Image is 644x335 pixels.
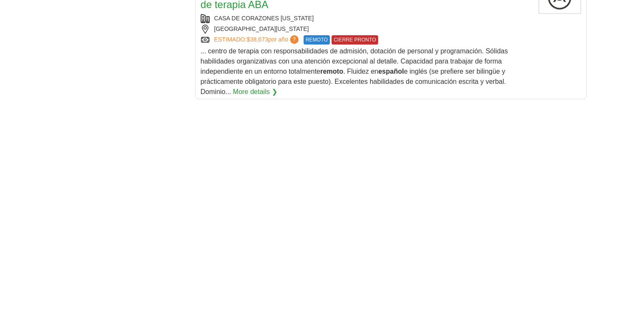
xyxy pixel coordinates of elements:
font: CIERRE PRONTO [334,37,376,43]
font: por año [268,36,288,43]
font: ESTIMADO: [214,36,247,43]
font: ? [293,36,296,43]
font: ... centro de terapia con responsabilidades de admisión, dotación de personal y programación. Sól... [201,47,508,75]
font: [GEOGRAPHIC_DATA][US_STATE] [214,25,309,32]
font: CASA DE CORAZONES [US_STATE] [214,15,314,22]
font: REMOTO [306,37,328,43]
a: More details ❯ [233,87,277,97]
font: e inglés (se prefiere ser bilingüe y prácticamente obligatorio para este puesto). Excelentes habi... [201,68,506,95]
font: remoto [320,68,343,75]
font: $38,673 [247,36,268,43]
a: ESTIMADO:$38,673por año? [214,35,300,44]
font: . Fluidez en [343,68,379,75]
font: español [378,68,404,75]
